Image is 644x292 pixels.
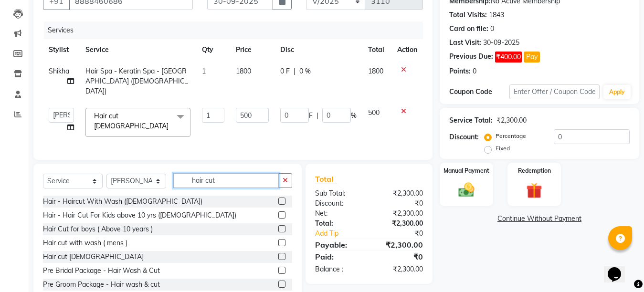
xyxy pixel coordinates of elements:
div: Pre Groom Package - Hair wash & cut [43,280,160,290]
input: Search or Scan [173,173,279,188]
div: 0 [473,66,476,76]
th: Disc [274,39,362,61]
a: Continue Without Payment [442,214,637,224]
div: Card on file: [449,24,488,34]
div: ₹0 [369,198,430,209]
div: 0 [490,24,494,34]
div: Payable: [308,239,369,250]
div: Points: [449,66,471,76]
th: Total [362,39,391,61]
span: F [309,111,313,121]
div: Total: [308,219,369,229]
th: Stylist [43,39,80,61]
div: 30-09-2025 [483,38,519,48]
a: x [169,122,173,130]
span: 1800 [236,67,251,75]
div: ₹2,300.00 [369,219,430,229]
div: Total Visits: [449,10,487,20]
div: Net: [308,209,369,219]
label: Manual Payment [443,167,489,175]
img: _cash.svg [454,181,479,199]
div: Paid: [308,251,369,262]
label: Fixed [496,144,510,153]
input: Enter Offer / Coupon Code [509,84,600,99]
div: Hair cut with wash ( mens ) [43,238,127,248]
div: Last Visit: [449,38,481,48]
div: Hair - Haircut With Wash ([DEMOGRAPHIC_DATA]) [43,197,202,207]
span: | [317,111,318,121]
span: 500 [368,108,380,117]
div: Discount: [449,132,479,142]
th: Price [230,39,274,61]
span: Hair cut [DEMOGRAPHIC_DATA] [94,112,169,130]
span: 0 % [299,66,311,76]
span: Hair Spa - Keratin Spa - [GEOGRAPHIC_DATA] ([DEMOGRAPHIC_DATA]) [85,67,188,95]
span: 1 [202,67,206,75]
div: Services [44,21,430,39]
iframe: chat widget [604,254,634,282]
div: ₹0 [369,251,430,262]
div: ₹2,300.00 [496,115,527,125]
div: ₹0 [379,229,430,239]
div: Balance : [308,264,369,274]
div: Hair cut [DEMOGRAPHIC_DATA] [43,252,144,262]
a: Add Tip [308,229,379,239]
th: Qty [196,39,230,61]
div: Coupon Code [449,87,509,97]
span: Shikha [49,67,69,75]
div: Hair Cut for boys ( Above 10 years ) [43,224,153,234]
div: ₹2,300.00 [369,188,430,198]
div: 1843 [489,10,504,20]
th: Service [80,39,196,61]
button: Pay [524,52,540,63]
label: Percentage [496,132,526,140]
div: Sub Total: [308,188,369,198]
span: ₹400.00 [495,52,522,63]
div: Discount: [308,198,369,209]
span: 0 F [280,66,290,76]
span: % [351,111,357,121]
div: ₹2,300.00 [369,264,430,274]
label: Redemption [518,167,551,175]
div: ₹2,300.00 [369,209,430,219]
button: Apply [603,85,631,99]
th: Action [391,39,423,61]
span: 1800 [368,67,383,75]
span: | [294,66,296,76]
div: Service Total: [449,115,493,125]
div: Hair - Hair Cut For Kids above 10 yrs ([DEMOGRAPHIC_DATA]) [43,210,236,220]
span: Total [315,174,337,184]
img: _gift.svg [521,181,547,200]
div: ₹2,300.00 [369,239,430,250]
div: Pre Bridal Package - Hair Wash & Cut [43,266,160,276]
div: Previous Due: [449,52,493,63]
